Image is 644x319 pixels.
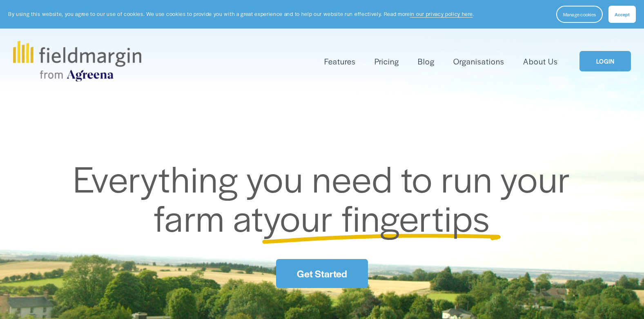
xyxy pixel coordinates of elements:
span: your fingertips [263,191,490,242]
a: in our privacy policy here [410,10,473,18]
button: Accept [608,6,636,23]
p: By using this website, you agree to our use of cookies. We use cookies to provide you with a grea... [8,10,474,18]
a: folder dropdown [324,55,356,68]
a: Blog [418,55,435,68]
a: Pricing [374,55,399,68]
button: Manage cookies [556,6,603,23]
span: Accept [615,11,630,18]
img: fieldmargin.com [13,41,141,82]
span: Features [324,55,356,67]
a: Organisations [453,55,504,68]
span: Everything you need to run your farm at [73,152,579,242]
a: Get Started [276,259,368,288]
a: LOGIN [579,51,631,72]
a: About Us [523,55,558,68]
span: Manage cookies [563,11,596,18]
